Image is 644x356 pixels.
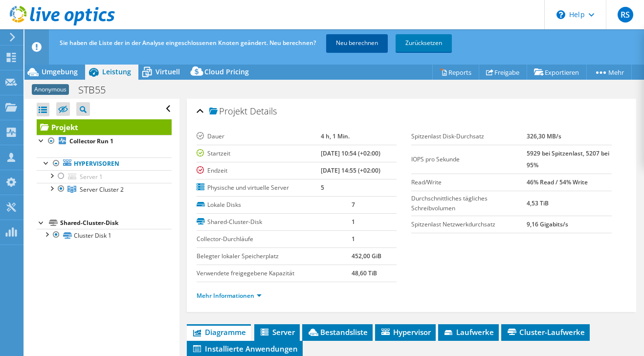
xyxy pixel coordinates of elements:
b: 4,53 TiB [527,199,549,207]
span: Server 1 [80,173,103,181]
svg: \n [556,10,565,19]
span: Projekt [209,107,247,116]
a: Mehr [586,65,632,80]
a: Neu berechnen [326,34,388,52]
a: Server 1 [37,170,172,183]
b: [DATE] 14:55 (+02:00) [321,166,380,175]
b: 4 h, 1 Min. [321,132,350,140]
a: Cluster Disk 1 [37,229,172,242]
b: [DATE] 10:54 (+02:00) [321,149,380,157]
span: Anonymous [32,84,69,95]
label: Startzeit [197,149,321,158]
label: Endzeit [197,166,321,176]
span: Virtuell [155,67,180,76]
span: Cluster-Laufwerke [506,327,585,337]
label: Belegter lokaler Speicherplatz [197,251,352,261]
h1: STB55 [74,85,121,95]
label: Lokale Disks [197,200,352,210]
span: Sie haben die Liste der in der Analyse eingeschlossenen Knoten geändert. Neu berechnen? [60,39,316,47]
span: Installierte Anwendungen [192,344,298,354]
b: 9,16 Gigabits/s [527,220,568,228]
b: 1 [352,218,355,226]
b: 452,00 GiB [352,252,381,260]
b: 1 [352,235,355,243]
label: Physische und virtuelle Server [197,183,321,193]
span: Server Cluster 2 [80,185,124,194]
span: Leistung [102,67,131,76]
span: Umgebung [42,67,78,76]
label: Shared-Cluster-Disk [197,217,352,227]
a: Projekt [37,119,172,135]
a: Zurücksetzen [396,34,452,52]
a: Hypervisoren [37,157,172,170]
label: Spitzenlast Disk-Durchsatz [411,132,526,141]
label: Read/Write [411,178,526,187]
span: Details [250,105,277,117]
b: 7 [352,200,355,209]
a: Collector Run 1 [37,135,172,148]
a: Freigabe [479,65,527,80]
span: RS [618,7,633,22]
label: Dauer [197,132,321,141]
b: Collector Run 1 [69,137,113,145]
label: Spitzenlast Netzwerkdurchsatz [411,220,526,229]
a: Server Cluster 2 [37,183,172,196]
b: 5929 bei Spitzenlast, 5207 bei 95% [527,149,609,169]
b: 326,30 MB/s [527,132,561,140]
label: Collector-Durchläufe [197,234,352,244]
span: Diagramme [192,327,246,337]
b: 46% Read / 54% Write [527,178,588,186]
a: Reports [432,65,479,80]
label: Verwendete freigegebene Kapazität [197,268,352,278]
label: Durchschnittliches tägliches Schreibvolumen [411,194,526,213]
span: Laufwerke [443,327,494,337]
label: IOPS pro Sekunde [411,155,526,164]
div: Shared-Cluster-Disk [60,217,172,229]
span: Server [259,327,295,337]
span: Hypervisor [380,327,431,337]
a: Exportieren [527,65,587,80]
span: Cloud Pricing [204,67,249,76]
a: Mehr Informationen [197,291,262,300]
span: Bestandsliste [307,327,368,337]
b: 48,60 TiB [352,269,377,277]
b: 5 [321,183,324,192]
